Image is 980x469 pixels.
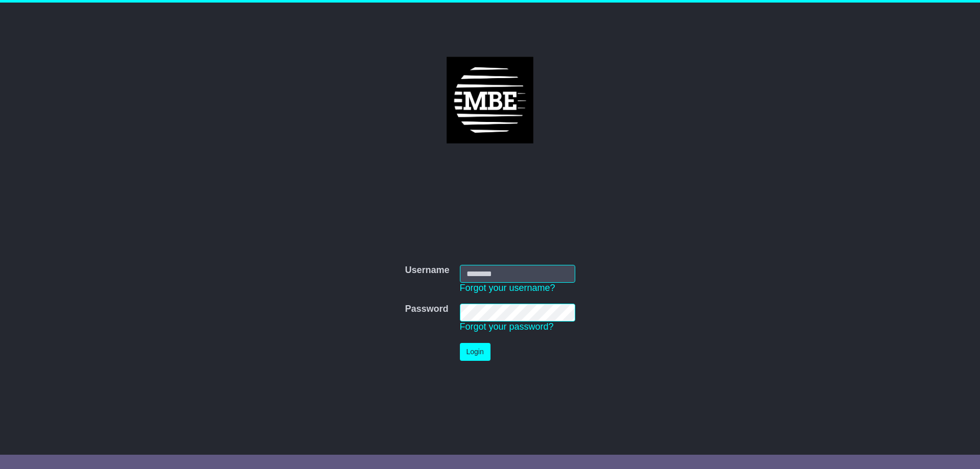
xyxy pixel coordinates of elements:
[460,283,555,293] a: Forgot your username?
[460,322,554,332] a: Forgot your password?
[405,265,449,276] label: Username
[405,304,448,315] label: Password
[460,343,491,361] button: Login
[447,57,533,143] img: MBE Parramatta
